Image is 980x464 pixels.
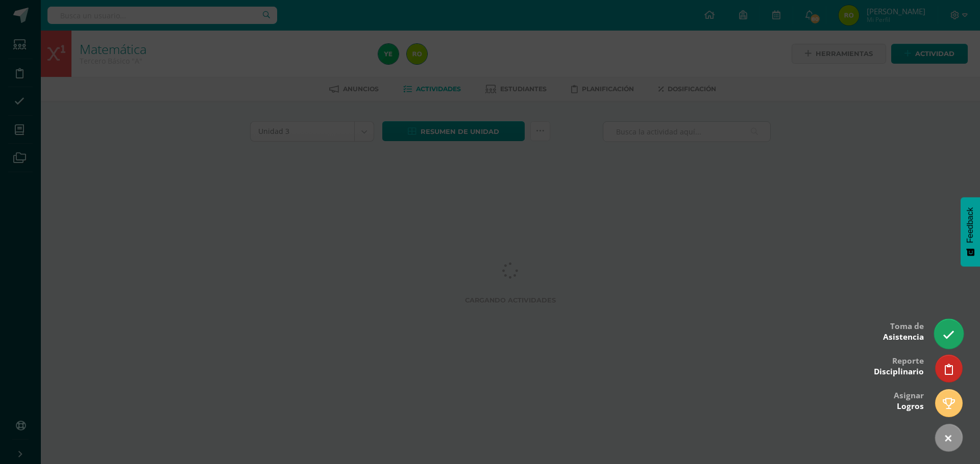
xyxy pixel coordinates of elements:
[883,332,924,342] span: Asistencia
[966,207,975,243] span: Feedback
[961,197,980,266] button: Feedback - Mostrar encuesta
[874,366,924,377] span: Disciplinario
[874,349,924,382] div: Reporte
[894,384,924,417] div: Asignar
[897,401,924,412] span: Logros
[883,314,924,347] div: Toma de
